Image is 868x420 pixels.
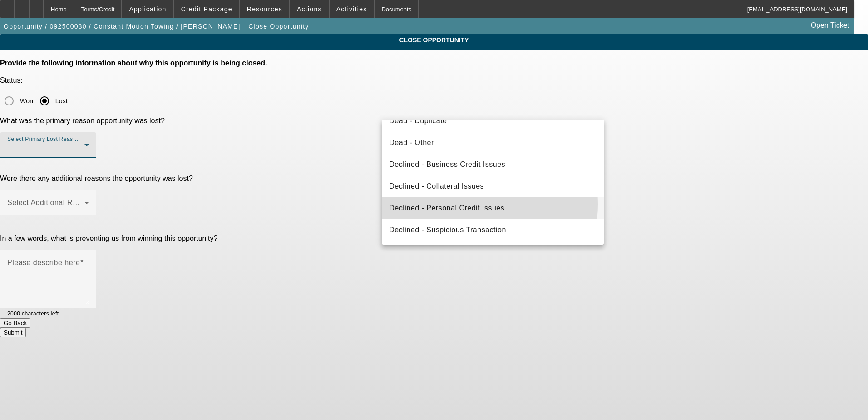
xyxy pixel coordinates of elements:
span: Declined - Suspicious Transaction [389,225,506,235]
span: Declined - Personal Credit Issues [389,203,504,214]
span: Declined - Collateral Issues [389,181,484,192]
span: Dead - Other [389,137,434,148]
span: Dead - Duplicate [389,115,447,126]
span: Declined - Business Credit Issues [389,159,505,170]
